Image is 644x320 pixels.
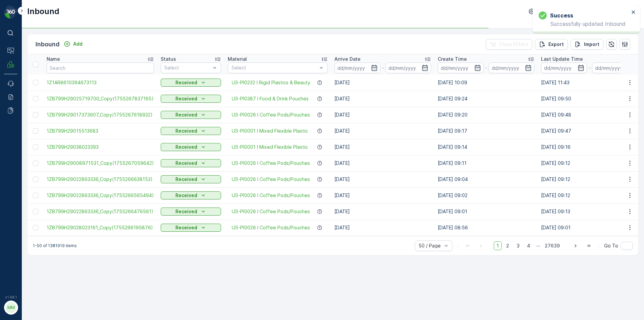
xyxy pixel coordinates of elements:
input: dd/mm/yyyy [489,62,535,73]
span: 0 lbs [38,166,49,171]
a: US-PI0001 I Mixed Flexible Plastic [232,144,308,150]
div: Toggle Row Selected [33,161,38,166]
img: logo [4,5,17,19]
div: Toggle Row Selected [33,144,38,150]
p: - [382,64,384,72]
td: [DATE] [331,107,434,123]
a: 1ZB799H29017373607_Copy(1755267618932) [47,111,154,118]
td: [DATE] [331,75,434,91]
span: 1 [494,241,502,250]
p: Name [47,56,60,62]
input: dd/mm/yyyy [592,62,638,73]
td: [DATE] [331,155,434,171]
a: 1ZB799H29028023161_Copy(1755266195876) [47,224,154,231]
p: - [485,64,487,72]
p: Inbound [27,6,59,17]
a: US-PI0232 I Rigid Plastics & Beauty [232,79,310,86]
td: [DATE] 09:12 [538,155,641,171]
span: Go To [604,242,618,249]
p: Received [175,144,197,150]
a: 1ZB799H29022863336_Copy(1755266476561) [47,208,154,215]
a: US-PI0026 I Coffee Pods/Pouches [232,176,310,183]
td: [DATE] [331,91,434,107]
span: US-PI0026 I Coffee Pods/Pouches [232,111,310,118]
span: 27639 [542,241,563,250]
a: 1ZB799H29015513683 [47,128,154,134]
td: [DATE] 09:04 [434,171,538,187]
td: [DATE] [331,203,434,220]
div: Toggle Row Selected [33,96,38,101]
button: MM [4,301,17,315]
input: dd/mm/yyyy [385,62,431,73]
p: Received [175,95,197,102]
button: Received [161,191,221,199]
td: [DATE] 09:48 [538,107,641,123]
button: Clear Filters [486,39,532,50]
p: Create Time [438,56,467,62]
td: [DATE] [331,187,434,203]
td: [DATE] 09:50 [538,91,641,107]
div: MM [6,302,16,313]
p: Received [175,176,197,183]
div: Toggle Row Selected [33,112,38,118]
a: US-PI0026 I Coffee Pods/Pouches [232,208,310,215]
span: First Weight : [6,132,38,138]
a: 1ZB799H29038023393 [47,144,154,150]
td: [DATE] 09:47 [538,123,641,139]
input: dd/mm/yyyy [541,62,587,73]
button: Received [161,143,221,151]
td: [DATE] [331,123,434,139]
span: 2 [503,241,512,250]
td: [DATE] 09:11 [434,155,538,171]
p: Add [73,41,83,47]
td: [DATE] 09:12 [538,171,641,187]
td: [DATE] 09:20 [434,107,538,123]
input: dd/mm/yyyy [334,62,380,73]
p: Received [175,192,197,199]
button: Received [161,127,221,135]
div: Toggle Row Selected [33,128,38,134]
p: Inbound [36,40,60,49]
p: Status [161,56,176,62]
td: [DATE] 09:13 [538,203,641,220]
td: [DATE] 09:14 [434,139,538,155]
td: [DATE] [331,139,434,155]
td: [DATE] 11:43 [538,75,641,91]
td: [DATE] 08:56 [434,220,538,236]
button: Add [61,40,85,48]
td: [DATE] [331,171,434,187]
button: Received [161,175,221,183]
p: Clear Filters [499,41,528,48]
span: US-PI0026 I Coffee Pods/Pouches [232,224,310,231]
button: Received [161,208,221,216]
button: Import [571,39,603,50]
span: Name : [6,110,22,116]
p: Received [175,224,197,231]
span: 0 lbs [37,154,49,160]
a: US-PI0001 I Mixed Flexible Plastic [232,128,308,134]
div: Toggle Row Selected [33,193,38,198]
p: - [588,64,591,72]
a: 1ZB799H29022863336_Copy(1755266565494) [47,192,154,199]
td: [DATE] [331,220,434,236]
span: 4 [524,241,533,250]
a: 1ZB799H29022863336_Copy(1755266638153) [47,176,154,183]
span: v 1.48.1 [4,295,17,299]
span: 9202090172491200413422 [22,110,87,116]
p: 9202090172491200413422 [284,6,359,14]
input: dd/mm/yyyy [438,62,484,73]
span: 1ZB799H29025719700_Copy(1755267837165) [47,95,154,102]
div: Toggle Row Selected [33,80,38,85]
span: Net Amount : [6,154,37,160]
td: [DATE] 09:16 [538,139,641,155]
